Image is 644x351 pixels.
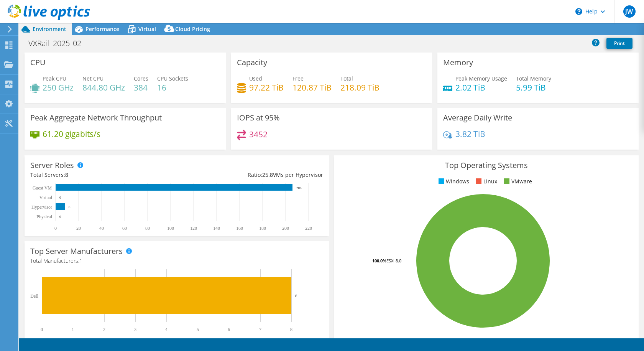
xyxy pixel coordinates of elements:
a: Print [606,38,632,49]
text: 0 [54,226,57,231]
span: 8 [65,171,68,178]
span: CPU Sockets [157,75,188,82]
text: Virtual [39,195,53,200]
text: 140 [213,226,220,231]
h4: 61.20 gigabits/s [43,130,100,138]
text: Guest VM [33,185,52,191]
span: 25.8 [262,171,273,178]
text: 0 [41,327,43,332]
text: 5 [197,327,199,332]
span: Total [340,75,353,82]
span: 1 [79,257,82,264]
tspan: ESXi 8.0 [386,258,401,264]
text: 0 [59,196,61,199]
h4: 250 GHz [43,83,74,92]
h4: 5.99 TiB [516,83,551,92]
h4: 3.82 TiB [455,130,485,138]
h3: Top Server Manufacturers [30,247,123,255]
text: 6 [228,327,230,332]
span: Virtual [138,25,156,33]
li: Linux [474,177,497,186]
h3: Peak Aggregate Network Throughput [30,114,162,122]
h3: IOPS at 95% [237,114,280,122]
span: Total Memory [516,75,551,82]
h3: Memory [443,58,473,67]
text: 0 [59,215,61,219]
li: Windows [437,177,469,186]
text: 100 [167,226,174,231]
div: Total Servers: [30,171,177,179]
text: 20 [76,226,81,231]
text: 1 [72,327,74,332]
h3: Capacity [237,58,267,67]
text: 206 [296,186,302,190]
text: 180 [259,226,266,231]
h4: Total Manufacturers: [30,257,323,265]
h4: 16 [157,83,188,92]
span: Environment [33,25,66,33]
text: 8 [290,327,292,332]
h3: Server Roles [30,161,74,170]
text: Physical [36,214,52,219]
text: 8 [69,205,71,209]
span: Peak Memory Usage [455,75,507,82]
text: 220 [305,226,312,231]
text: Hypervisor [31,204,52,210]
h4: 844.80 GHz [82,83,125,92]
text: 160 [236,226,243,231]
text: 3 [134,327,136,332]
text: 200 [282,226,289,231]
h3: Average Daily Write [443,114,512,122]
text: Dell [30,293,38,299]
svg: \n [575,8,582,15]
tspan: 100.0% [372,258,386,264]
text: 40 [99,226,104,231]
text: 120 [190,226,197,231]
h4: 97.22 TiB [249,83,284,92]
h3: CPU [30,58,46,67]
span: Peak CPU [43,75,66,82]
h1: VXRail_2025_02 [25,39,93,48]
h4: 2.02 TiB [455,83,507,92]
div: Ratio: VMs per Hypervisor [177,171,323,179]
span: Net CPU [82,75,103,82]
text: 60 [122,226,127,231]
h3: Top Operating Systems [340,161,633,170]
li: VMware [502,177,532,186]
h4: 120.87 TiB [292,83,332,92]
text: 8 [295,293,297,298]
span: Performance [85,25,119,33]
span: Cores [134,75,148,82]
text: 7 [259,327,261,332]
h4: 218.09 TiB [340,83,379,92]
text: 4 [165,327,168,332]
span: JW [623,5,636,18]
span: Free [292,75,304,82]
text: 80 [145,226,150,231]
span: Cloud Pricing [175,25,210,33]
text: 2 [103,327,105,332]
h4: 3452 [249,130,268,138]
h4: 384 [134,83,148,92]
span: Used [249,75,262,82]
